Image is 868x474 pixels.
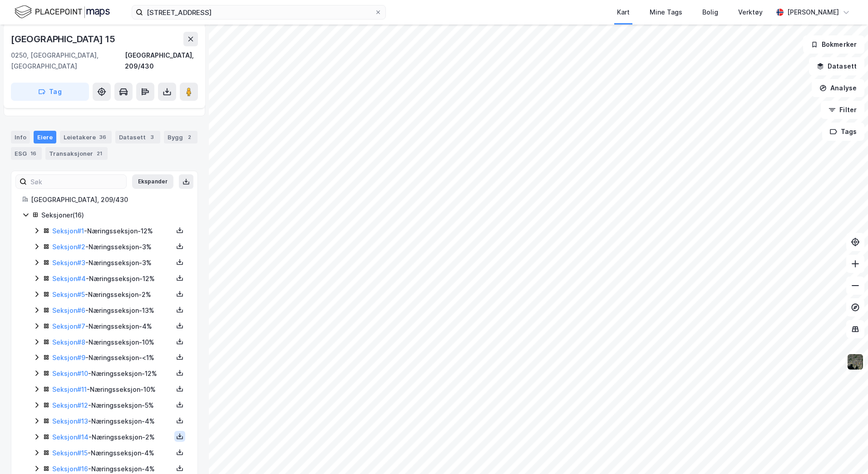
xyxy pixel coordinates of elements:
a: Seksjon#12 [52,401,88,409]
div: 16 [29,149,38,158]
a: Seksjon#15 [52,449,88,457]
a: Seksjon#14 [52,433,89,441]
a: Seksjon#4 [52,275,86,282]
button: Filter [821,101,864,119]
button: Analyse [812,79,864,97]
div: - Næringsseksjon - 12% [52,368,173,379]
a: Seksjon#6 [52,306,85,314]
div: - Næringsseksjon - 13% [52,305,173,316]
div: Kontrollprogram for chat [823,430,868,474]
div: 21 [95,149,104,158]
iframe: Chat Widget [823,430,868,474]
div: Leietakere [60,131,112,143]
div: [GEOGRAPHIC_DATA], 209/430 [125,50,198,72]
div: ESG [11,147,42,160]
div: - Næringsseksjon - 10% [52,384,173,395]
div: Eiere [34,131,56,143]
button: Tag [11,83,89,101]
div: - Næringsseksjon - 12% [52,226,173,237]
div: - Næringsseksjon - 4% [52,321,173,332]
button: Tags [822,123,864,141]
div: Info [11,131,30,143]
a: Seksjon#16 [52,465,88,473]
div: 36 [98,133,108,142]
div: - Næringsseksjon - 4% [52,448,173,459]
div: 0250, [GEOGRAPHIC_DATA], [GEOGRAPHIC_DATA] [11,50,125,72]
input: Søk [27,175,126,188]
div: - Næringsseksjon - 12% [52,273,173,284]
a: Seksjon#2 [52,243,85,251]
div: [GEOGRAPHIC_DATA] 15 [11,32,117,46]
div: Seksjoner ( 16 ) [41,210,187,221]
button: Datasett [809,57,864,75]
button: Ekspander [132,174,173,189]
div: Transaksjoner [45,147,108,160]
a: Seksjon#10 [52,370,88,377]
img: 9k= [847,353,864,370]
div: - Næringsseksjon - 3% [52,242,173,252]
div: Mine Tags [650,7,682,18]
div: 2 [185,133,194,142]
div: - Næringsseksjon - 2% [52,432,173,443]
div: [GEOGRAPHIC_DATA], 209/430 [31,194,187,205]
a: Seksjon#8 [52,338,85,346]
div: Verktøy [738,7,763,18]
a: Seksjon#7 [52,322,85,330]
a: Seksjon#13 [52,417,88,425]
a: Seksjon#5 [52,291,85,298]
div: - Næringsseksjon - 10% [52,337,173,348]
div: Datasett [115,131,160,143]
button: Bokmerker [803,35,864,54]
input: Søk på adresse, matrikkel, gårdeiere, leietakere eller personer [143,5,375,19]
a: Seksjon#11 [52,385,87,393]
div: [PERSON_NAME] [787,7,839,18]
div: - Næringsseksjon - 4% [52,416,173,427]
div: - Næringsseksjon - <1% [52,352,173,363]
div: - Næringsseksjon - 3% [52,257,173,268]
img: logo.f888ab2527a4732fd821a326f86c7f29.svg [15,4,110,20]
a: Seksjon#1 [52,227,84,235]
div: - Næringsseksjon - 5% [52,400,173,411]
div: Bygg [164,131,197,143]
a: Seksjon#3 [52,259,85,267]
div: Bolig [702,7,718,18]
a: Seksjon#9 [52,354,85,361]
div: Kart [617,7,630,18]
div: 3 [148,133,157,142]
div: - Næringsseksjon - 2% [52,289,173,300]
